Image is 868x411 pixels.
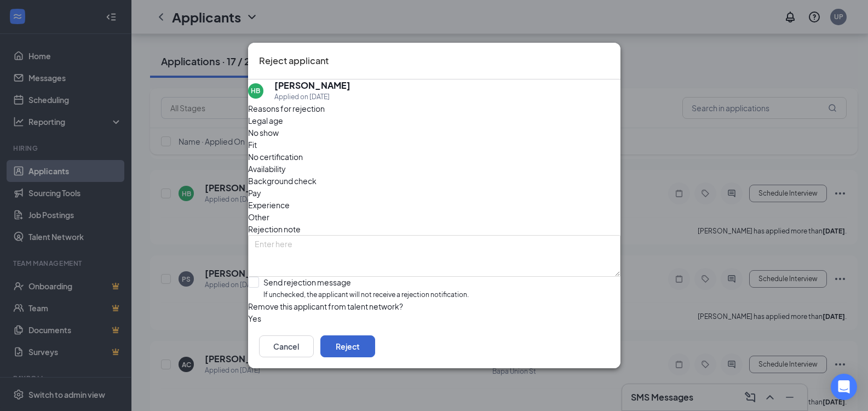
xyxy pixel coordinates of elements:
div: Open Intercom Messenger [831,374,857,400]
span: Legal age [248,115,283,127]
span: Experience [248,199,290,211]
span: No certification [248,151,303,163]
div: HB [251,86,260,95]
h3: Reject applicant [259,54,329,68]
button: Reject [320,335,375,357]
span: Pay [248,187,261,199]
span: Background check [248,175,317,187]
div: Applied on [DATE] [274,92,350,102]
span: Rejection note [248,224,301,234]
span: No show [248,127,279,139]
button: Cancel [259,335,314,357]
span: Yes [248,312,261,324]
span: Reasons for rejection [248,104,325,113]
span: Availability [248,163,286,175]
span: Remove this applicant from talent network? [248,301,403,311]
span: Other [248,211,269,223]
h5: [PERSON_NAME] [274,79,350,92]
span: Fit [248,139,257,151]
